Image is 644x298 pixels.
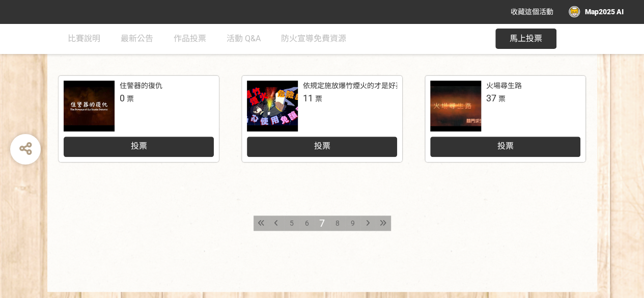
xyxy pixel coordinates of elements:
[486,93,496,103] span: 37
[319,217,325,229] span: 7
[121,34,153,43] span: 最新公告
[120,80,162,91] div: 住警器的復仇
[486,80,522,91] div: 火場尋生路
[227,34,261,43] span: 活動 Q&A
[174,34,206,43] span: 作品投票
[68,34,100,43] span: 比賽說明
[510,34,542,43] span: 馬上投票
[120,93,125,103] span: 0
[497,141,513,151] span: 投票
[68,23,100,54] a: 比賽說明
[511,8,553,16] span: 收藏這個活動
[174,23,206,54] a: 作品投票
[315,95,322,103] span: 票
[227,23,261,54] a: 活動 Q&A
[498,95,506,103] span: 票
[335,219,340,227] span: 8
[290,219,294,227] span: 5
[281,23,346,54] a: 防火宣導免費資源
[59,75,219,162] a: 住警器的復仇0票投票
[305,219,309,227] span: 6
[495,29,556,49] button: 馬上投票
[127,95,134,103] span: 票
[303,93,313,103] span: 11
[242,75,402,162] a: 依規定施放爆竹煙火的才是好孩子!11票投票
[121,23,153,54] a: 最新公告
[314,141,330,151] span: 投票
[303,80,412,91] div: 依規定施放爆竹煙火的才是好孩子!
[425,75,585,162] a: 火場尋生路37票投票
[351,219,355,227] span: 9
[130,141,147,151] span: 投票
[281,34,346,43] span: 防火宣導免費資源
